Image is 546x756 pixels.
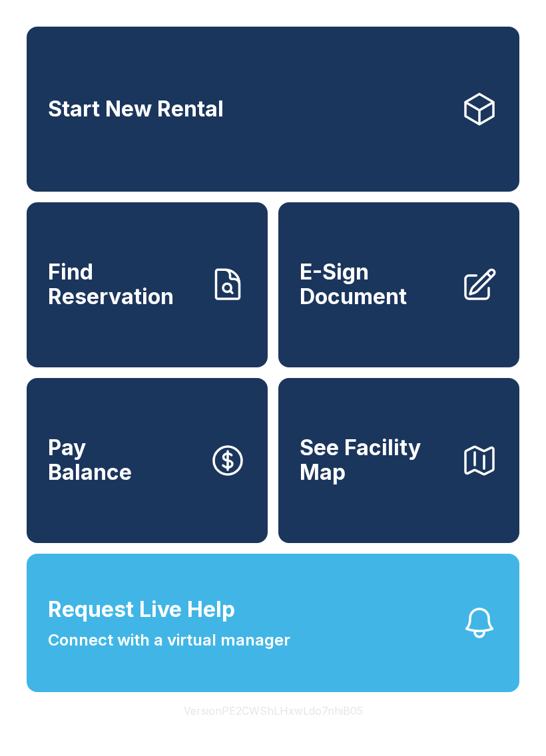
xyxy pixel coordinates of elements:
button: VersionPE2CWShLHxwLdo7nhiB05 [173,692,374,729]
button: Request Live HelpConnect with a virtual manager [27,554,519,692]
button: See Facility Map [278,378,519,543]
span: Connect with a virtual manager [48,628,290,652]
span: Request Live Help [48,594,235,626]
span: E-Sign Document [300,260,450,309]
a: Start New Rental [27,27,519,192]
span: Find Reservation [48,260,198,309]
span: Start New Rental [48,97,224,122]
span: Pay Balance [48,436,132,484]
a: PayBalance [27,378,268,543]
a: Find Reservation [27,202,268,367]
span: See Facility Map [300,436,450,484]
a: E-Sign Document [278,202,519,367]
